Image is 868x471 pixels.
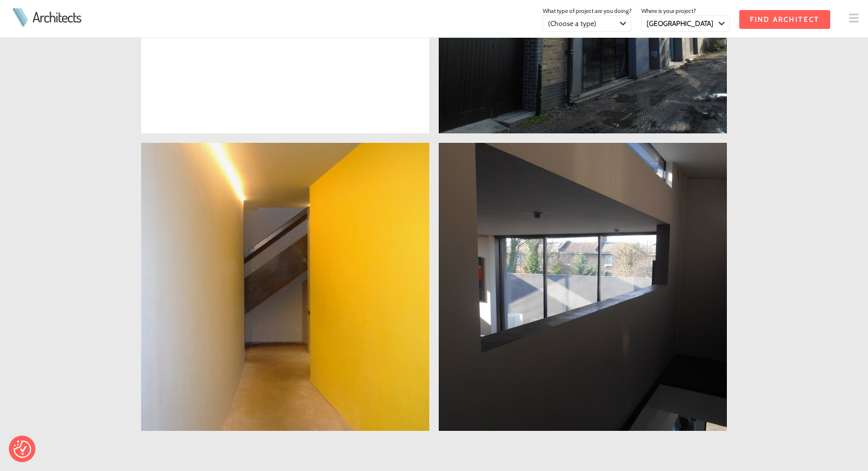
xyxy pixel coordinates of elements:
[9,8,31,27] img: Architects
[543,7,632,15] span: What type of project are you doing?
[739,10,830,29] input: Find Architect
[32,10,81,24] a: Architects
[14,440,31,458] img: Revisit consent button
[641,7,696,15] span: Where is your project?
[14,440,31,458] button: Consent Preferences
